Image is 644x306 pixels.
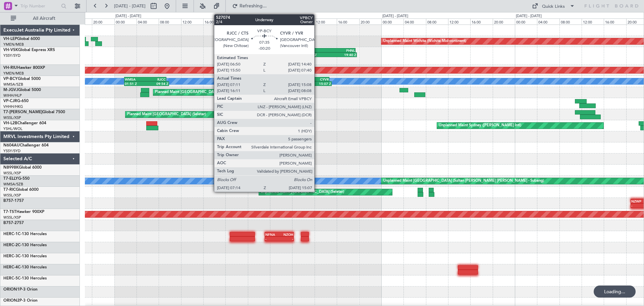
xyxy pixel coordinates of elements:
div: Unplanned Maint Wichita (Wichita Mid-continent) [383,36,466,46]
div: RJCC [286,77,307,81]
a: YMEN/MEB [3,71,24,76]
a: WSSL/XSP [3,215,21,220]
a: HERC-3C-130 Hercules [3,254,47,258]
a: HERC-2C-130 Hercules [3,243,47,247]
span: HERC-1 [3,232,18,236]
a: VH-LEPGlobal 6000 [3,37,40,41]
a: N604AUChallenger 604 [3,143,49,147]
a: VHHH/HKG [3,104,23,109]
div: 08:00 [159,18,181,25]
span: ORION1 [3,288,19,292]
div: CYVR [307,77,328,81]
div: 16:00 [337,18,359,25]
span: Refreshing... [239,4,267,8]
span: B757-2 [3,221,17,225]
span: T7-[PERSON_NAME] [3,110,42,114]
span: T7-ELLY [3,177,18,181]
div: 16:00 [470,18,492,25]
div: Quick Links [542,3,565,10]
span: VH-LEP [3,37,17,41]
a: YSHL/WOL [3,126,22,131]
span: HERC-3 [3,254,18,258]
span: VH-VSK [3,48,18,52]
a: HERC-5C-130 Hercules [3,276,47,280]
div: Planned Maint [GEOGRAPHIC_DATA] (Seletar) [155,87,234,97]
div: 08:00 [559,18,582,25]
div: 19:40 Z [330,53,356,57]
div: - [279,237,293,241]
a: WSSL/XSP [3,171,21,176]
a: T7-ELLYG-550 [3,177,30,181]
div: 20:00 [359,18,381,25]
span: HERC-4 [3,265,18,269]
div: NFNA [265,232,279,236]
span: All Aircraft [17,16,71,21]
a: VH-RIUHawker 800XP [3,66,45,70]
div: PHNL [330,48,355,52]
div: 04:00 [537,18,559,25]
div: 16:00 [203,18,225,25]
button: All Aircraft [7,13,73,24]
span: T7-RIC [3,188,16,192]
span: M-JGVJ [3,88,18,92]
a: HERC-4C-130 Hercules [3,265,47,269]
div: 08:00 [292,18,314,25]
div: 00:00 [114,18,137,25]
div: 08:00 [426,18,448,25]
a: WIHH/HLP [3,93,22,98]
div: 00:00 [248,18,270,25]
div: 09:54 Z [147,82,168,86]
a: YSSY/SYD [3,53,20,58]
span: T7-TST [3,210,16,214]
span: HERC-2 [3,243,18,247]
div: 12:00 [181,18,203,25]
a: ORION1P-3 Orion [3,288,38,292]
div: YSSY [304,48,330,52]
div: NZOH [279,232,293,236]
div: Planned Maint [GEOGRAPHIC_DATA] (Seletar) [127,110,206,120]
span: VP-BCY [3,77,18,81]
div: Unplanned Maint [GEOGRAPHIC_DATA] (Sultan [PERSON_NAME] [PERSON_NAME] - Subang) [383,176,544,186]
a: M-JGVJGlobal 5000 [3,88,41,92]
div: 00:00 [515,18,537,25]
div: 12:00 [315,18,337,25]
button: Quick Links [529,1,578,11]
button: Refreshing... [229,1,269,11]
a: VP-CJRG-650 [3,99,29,103]
div: 07:14 Z [288,82,310,86]
a: YMEN/MEB [3,42,24,47]
span: VH-RIU [3,66,17,70]
div: Loading... [594,286,636,298]
div: 20:00 [92,18,114,25]
a: WMSA/SZB [3,82,23,87]
div: 16:00 [604,18,626,25]
a: WSSL/XSP [3,115,21,120]
div: [DATE] - [DATE] [115,13,141,19]
span: HERC-5 [3,276,18,280]
div: RJCC [145,77,166,81]
a: T7-[PERSON_NAME]Global 7500 [3,110,65,114]
span: [DATE] - [DATE] [114,3,146,9]
a: YSSY/SYD [3,148,20,154]
a: VP-BCYGlobal 5000 [3,77,41,81]
span: N604AU [3,143,20,147]
a: HERC-1C-130 Hercules [3,232,47,236]
span: VP-CJR [3,99,17,103]
div: 04:00 [270,18,292,25]
div: 20:00 [493,18,515,25]
a: VH-VSKGlobal Express XRS [3,48,55,52]
div: 01:51 Z [125,82,147,86]
input: Trip Number [20,1,59,11]
div: 20:00 [225,18,248,25]
span: N8998K [3,166,19,170]
div: 12:00 [448,18,470,25]
div: [DATE] - [DATE] [516,13,542,19]
div: WMSA [125,77,145,81]
a: WMSA/SZB [3,182,23,187]
a: T7-RICGlobal 6000 [3,188,39,192]
a: B757-1757 [3,199,24,203]
div: [DATE] - [DATE] [249,13,275,19]
div: 10:07 Z [305,53,330,57]
div: [DATE] - [DATE] [382,13,408,19]
a: T7-TSTHawker 900XP [3,210,44,214]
